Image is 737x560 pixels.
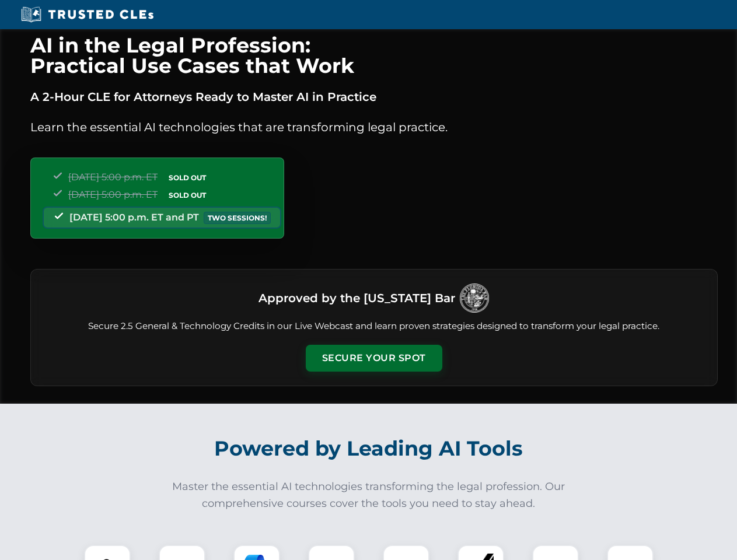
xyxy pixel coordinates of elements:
p: Learn the essential AI technologies that are transforming legal practice. [30,118,718,136]
h3: Approved by the [US_STATE] Bar [259,288,455,309]
img: Logo [460,283,489,313]
span: [DATE] 5:00 p.m. ET [68,171,158,183]
span: SOLD OUT [165,171,210,184]
button: Secure Your Spot [306,345,442,372]
p: Master the essential AI technologies transforming the legal profession. Our comprehensive courses... [165,478,573,512]
p: Secure 2.5 General & Technology Credits in our Live Webcast and learn proven strategies designed ... [45,320,703,333]
span: [DATE] 5:00 p.m. ET [68,189,158,200]
h2: Powered by Leading AI Tools [46,428,692,469]
span: SOLD OUT [165,189,210,201]
h1: AI in the Legal Profession: Practical Use Cases that Work [30,35,718,76]
img: Trusted CLEs [18,6,157,23]
p: A 2-Hour CLE for Attorneys Ready to Master AI in Practice [30,87,718,106]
